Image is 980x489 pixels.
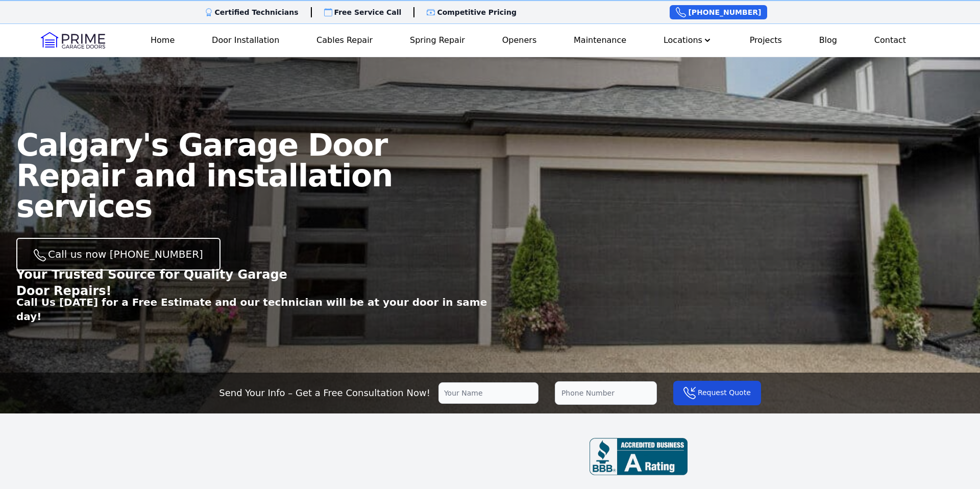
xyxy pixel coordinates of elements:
p: Your Trusted Source for Quality Garage Door Repairs! [16,266,310,299]
p: Free Service Call [334,7,402,17]
a: Maintenance [570,30,630,51]
p: Certified Technicians [215,7,299,17]
span: Calgary's Garage Door Repair and installation services [16,127,393,224]
a: [PHONE_NUMBER] [670,5,767,19]
input: Phone Number [555,381,657,405]
img: BBB-review [590,438,688,475]
a: Contact [870,30,910,51]
a: Openers [498,30,541,51]
a: Blog [815,30,841,51]
a: Call us now [PHONE_NUMBER] [16,238,220,271]
a: Door Installation [208,30,283,51]
button: Request Quote [673,381,761,405]
a: Spring Repair [406,30,469,51]
button: Locations [659,30,717,51]
a: Cables Repair [312,30,377,51]
a: Home [146,30,179,51]
p: Call Us [DATE] for a Free Estimate and our technician will be at your door in same day! [16,295,490,324]
p: Competitive Pricing [437,7,517,17]
img: Logo [41,32,105,48]
a: Projects [746,30,786,51]
p: Send Your Info – Get a Free Consultation Now! [219,386,430,400]
input: Your Name [438,382,538,404]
